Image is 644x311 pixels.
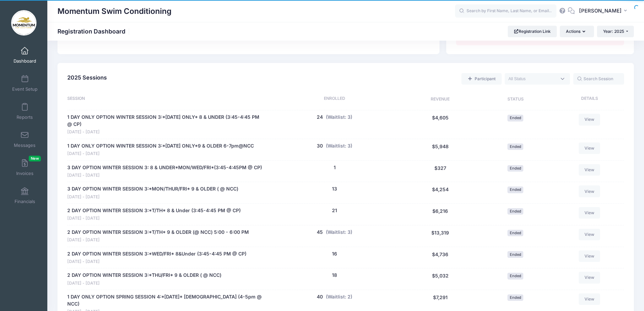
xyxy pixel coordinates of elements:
div: Details [552,95,624,104]
button: 18 [332,272,337,279]
a: 2 DAY OPTION WINTER SESSION 3:*WED/FRI* 8&Under (3:45-4:45 PM @ CP) [67,250,246,258]
button: 16 [332,250,337,258]
a: Registration Link [508,26,557,37]
div: Revenue [401,95,479,104]
span: Financials [15,199,35,204]
span: Ended [507,208,523,215]
span: [DATE] - [DATE] [67,259,246,265]
span: Invoices [16,171,33,176]
a: 1 DAY ONLY OPTION WINTER SESSION 3:*[DATE] ONLY*9 & OLDER 6-7pm@NCC [67,142,254,150]
button: 1 [334,164,336,171]
span: Dashboard [14,58,36,64]
span: Ended [507,273,523,279]
a: Messages [9,128,41,151]
h1: Registration Dashboard [57,28,131,35]
a: 1 DAY ONLY OPTION WINTER SESSION 3:*[DATE] ONLY* 8 & UNDER (3:45-4:45 PM @ CP) [67,114,264,128]
a: View [579,272,600,283]
div: Enrolled [268,95,401,104]
span: Year: 2025 [603,29,624,34]
div: $4,254 [401,185,479,200]
span: [DATE] - [DATE] [67,194,238,200]
span: Event Setup [12,86,38,92]
img: Momentum Swim Conditioning [11,10,37,36]
button: 45 [317,229,323,236]
button: 30 [317,142,323,150]
span: Ended [507,251,523,258]
div: $5,948 [401,142,479,157]
a: Financials [9,184,41,207]
button: (Waitlist: 3) [326,142,352,150]
span: Ended [507,115,523,121]
span: Ended [507,143,523,150]
input: Search by First Name, Last Name, or Email... [455,4,556,18]
div: $327 [401,164,479,179]
div: $6,216 [401,207,479,222]
a: InvoicesNew [9,156,41,179]
button: 40 [317,293,323,301]
span: Ended [507,186,523,193]
button: (Waitlist: 3) [326,229,352,236]
button: 21 [332,207,337,214]
textarea: Search [508,76,556,82]
button: 13 [332,185,337,193]
a: 1 DAY ONLY OPTION SPRING SESSION 4:*[DATE]* [DEMOGRAPHIC_DATA] (4-5pm @ NCC) [67,293,264,308]
button: Actions [560,26,594,37]
span: [DATE] - [DATE] [67,215,241,222]
span: [DATE] - [DATE] [67,172,262,179]
div: Status [479,95,552,104]
a: Add a new manual registration [461,73,501,85]
span: [DATE] - [DATE] [67,129,264,135]
a: Reports [9,99,41,123]
span: [DATE] - [DATE] [67,151,254,157]
a: View [579,229,600,240]
span: Messages [14,142,35,148]
a: 2 DAY OPTION WINTER SESSION 3:*THU/FRI* 9 & OLDER ( @ NCC) [67,272,221,279]
span: Ended [507,230,523,236]
a: View [579,185,600,197]
a: Dashboard [9,43,41,67]
h1: Momentum Swim Conditioning [57,3,171,19]
div: $13,319 [401,229,479,243]
div: $5,032 [401,272,479,286]
span: [DATE] - [DATE] [67,237,249,243]
span: Ended [507,294,523,301]
span: Ended [507,165,523,172]
div: $4,605 [401,114,479,135]
div: $4,736 [401,250,479,265]
button: (Waitlist: 2) [326,293,352,301]
a: View [579,293,600,305]
a: View [579,114,600,125]
a: 3 DAY OPTION WINTER SESSION 3:*MON/THUR/FRI* 9 & OLDER ( @ NCC) [67,185,238,193]
span: 2025 Sessions [67,74,107,81]
div: Session [67,95,268,104]
span: [DATE] - [DATE] [67,280,221,287]
a: View [579,164,600,176]
span: [PERSON_NAME] [579,7,622,15]
span: Reports [17,114,33,120]
a: Event Setup [9,71,41,95]
button: [PERSON_NAME] [575,3,634,19]
button: Year: 2025 [597,26,634,37]
span: New [29,156,41,161]
button: (Waitlist: 3) [326,114,352,121]
a: 2 DAY OPTION WINTER SESSION 3:*T/TH* 9 & OLDER (@ NCC) 5:00 - 6:00 PM [67,229,249,236]
a: 3 DAY OPTION WINTER SESSION 3: 8 & UNDER*MON/WED/FRI*(3:45-4:45PM @ CP) [67,164,262,171]
input: Search Session [573,73,624,85]
a: View [579,207,600,219]
a: View [579,142,600,154]
a: View [579,250,600,262]
button: 24 [317,114,323,121]
a: 2 DAY OPTION WINTER SESSION 3:*T/TH* 8 & Under (3:45-4:45 PM @ CP) [67,207,241,214]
